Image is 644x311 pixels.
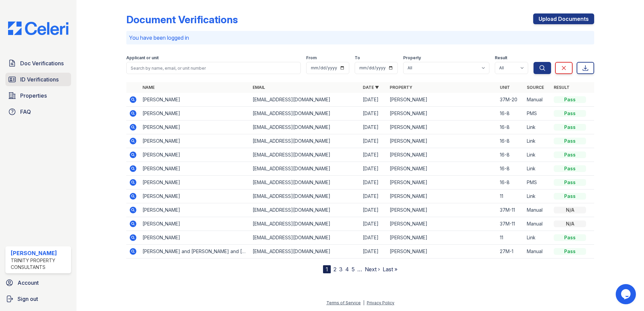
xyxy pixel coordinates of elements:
td: [EMAIL_ADDRESS][DOMAIN_NAME] [250,203,360,217]
td: [EMAIL_ADDRESS][DOMAIN_NAME] [250,107,360,120]
td: [PERSON_NAME] [140,176,250,189]
button: Sign out [3,292,74,306]
iframe: chat widget [616,284,637,304]
td: [DATE] [360,162,387,176]
td: [PERSON_NAME] and [PERSON_NAME] and [PERSON_NAME] [140,245,250,258]
td: [PERSON_NAME] [387,162,497,176]
td: [EMAIL_ADDRESS][DOMAIN_NAME] [250,134,360,148]
div: N/A [554,220,586,227]
div: Pass [554,124,586,131]
td: [PERSON_NAME] [387,93,497,107]
td: [EMAIL_ADDRESS][DOMAIN_NAME] [250,217,360,231]
a: 2 [333,266,336,273]
a: FAQ [5,105,71,118]
td: [PERSON_NAME] [140,134,250,148]
td: [PERSON_NAME] [387,148,497,162]
td: PMS [524,176,551,189]
td: [EMAIL_ADDRESS][DOMAIN_NAME] [250,189,360,203]
td: PMS [524,107,551,120]
td: [DATE] [360,203,387,217]
td: [EMAIL_ADDRESS][DOMAIN_NAME] [250,245,360,258]
div: Document Verifications [126,13,238,26]
td: [DATE] [360,189,387,203]
div: Pass [554,165,586,172]
a: Unit [500,85,510,90]
div: Pass [554,234,586,241]
td: [PERSON_NAME] [140,93,250,107]
td: [EMAIL_ADDRESS][DOMAIN_NAME] [250,148,360,162]
td: [PERSON_NAME] [140,162,250,176]
td: [PERSON_NAME] [140,231,250,245]
td: Link [524,120,551,134]
div: N/A [554,207,586,213]
div: Pass [554,179,586,186]
td: [DATE] [360,93,387,107]
a: Upload Documents [533,13,594,24]
span: Sign out [18,295,38,303]
td: [PERSON_NAME] [387,189,497,203]
div: Pass [554,138,586,144]
span: Properties [20,92,47,100]
td: [EMAIL_ADDRESS][DOMAIN_NAME] [250,231,360,245]
td: Manual [524,245,551,258]
td: [PERSON_NAME] [387,245,497,258]
div: Pass [554,193,586,200]
td: [DATE] [360,148,387,162]
td: [EMAIL_ADDRESS][DOMAIN_NAME] [250,162,360,176]
td: [PERSON_NAME] [387,120,497,134]
td: [EMAIL_ADDRESS][DOMAIN_NAME] [250,176,360,189]
span: FAQ [20,108,31,116]
td: Link [524,148,551,162]
td: [DATE] [360,231,387,245]
td: [PERSON_NAME] [140,107,250,120]
td: 37M-11 [497,203,524,217]
td: [PERSON_NAME] [140,203,250,217]
a: 3 [339,266,343,273]
a: Doc Verifications [5,57,71,70]
label: Property [403,55,421,61]
td: Manual [524,217,551,231]
div: Pass [554,110,586,117]
a: Email [253,85,265,90]
a: Result [554,85,570,90]
label: Applicant or unit [126,55,159,61]
td: 11 [497,231,524,245]
p: You have been logged in [129,34,591,42]
td: 37M-11 [497,217,524,231]
td: [PERSON_NAME] [140,189,250,203]
a: Name [142,85,155,90]
td: Link [524,189,551,203]
a: Account [3,276,74,289]
input: Search by name, email, or unit number [126,62,301,74]
td: [PERSON_NAME] [387,107,497,120]
td: 16-8 [497,148,524,162]
div: Trinity Property Consultants [11,257,68,271]
a: Privacy Policy [367,300,394,305]
span: … [357,265,362,273]
a: Property [390,85,412,90]
div: | [363,300,364,305]
div: Pass [554,151,586,158]
td: [DATE] [360,107,387,120]
a: Terms of Service [326,300,361,305]
span: ID Verifications [20,75,59,83]
td: [PERSON_NAME] [140,148,250,162]
td: 27M-1 [497,245,524,258]
a: 5 [352,266,355,273]
td: 11 [497,189,524,203]
a: 4 [345,266,349,273]
td: [PERSON_NAME] [140,120,250,134]
td: [DATE] [360,134,387,148]
span: Doc Verifications [20,59,64,67]
td: [PERSON_NAME] [387,203,497,217]
img: CE_Logo_Blue-a8612792a0a2168367f1c8372b55b34899dd931a85d93a1a3d3e32e68fde9ad4.png [3,22,74,35]
td: [DATE] [360,245,387,258]
a: Next › [365,266,380,273]
td: [DATE] [360,120,387,134]
td: 16-8 [497,162,524,176]
label: To [355,55,360,61]
td: 37M-20 [497,93,524,107]
div: [PERSON_NAME] [11,249,68,257]
td: 16-8 [497,120,524,134]
td: [PERSON_NAME] [140,217,250,231]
